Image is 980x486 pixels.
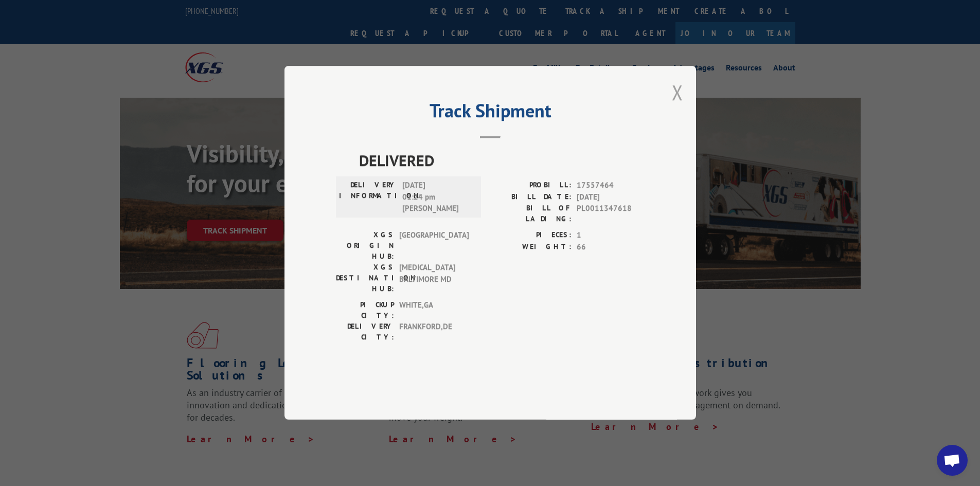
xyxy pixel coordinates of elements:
[490,191,572,203] label: BILL DATE:
[336,262,394,295] label: XGS DESTINATION HUB:
[402,180,472,215] span: [DATE] 01:24 pm [PERSON_NAME]
[577,230,645,242] span: 1
[577,191,645,203] span: [DATE]
[336,230,394,262] label: XGS ORIGIN HUB:
[577,241,645,253] span: 66
[339,180,397,215] label: DELIVERY INFORMATION:
[336,321,394,343] label: DELIVERY CITY:
[672,79,683,106] button: Close modal
[577,203,645,225] span: PL0011347618
[336,300,394,321] label: PICKUP CITY:
[399,300,469,321] span: WHITE , GA
[399,262,469,295] span: [MEDICAL_DATA] BALTIMORE MD
[336,103,645,123] h2: Track Shipment
[490,241,572,253] label: WEIGHT:
[399,321,469,343] span: FRANKFORD , DE
[937,445,968,476] div: Open chat
[490,180,572,192] label: PROBILL:
[359,149,645,172] span: DELIVERED
[399,230,469,262] span: [GEOGRAPHIC_DATA]
[490,203,572,225] label: BILL OF LADING:
[577,180,645,192] span: 17557464
[490,230,572,242] label: PIECES:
